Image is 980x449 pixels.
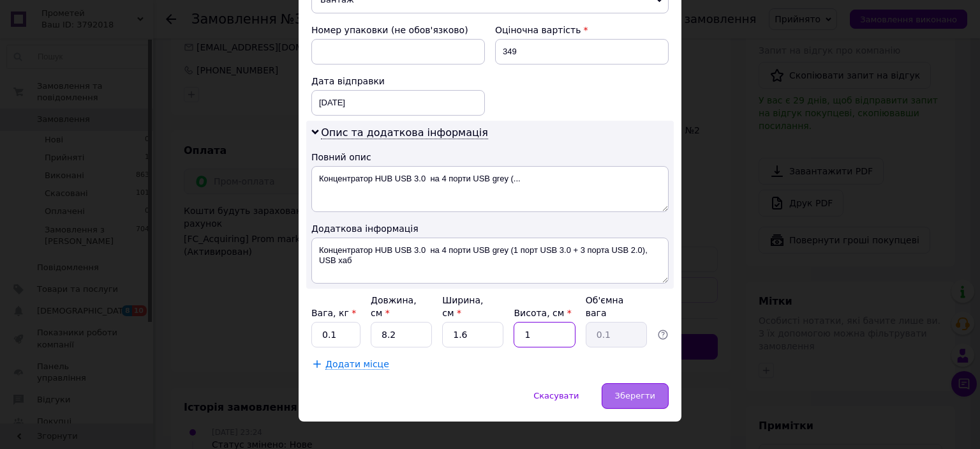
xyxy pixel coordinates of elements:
div: Повний опис [311,151,669,164]
label: Висота, см [514,308,571,318]
div: Додаткова інформація [311,222,669,235]
div: Об'ємна вага [586,294,647,319]
div: Номер упаковки (не обов'язково) [311,24,485,36]
div: Дата відправки [311,75,485,88]
div: Оціночна вартість [495,24,669,36]
span: Опис та додаткова інформація [321,126,488,139]
label: Довжина, см [371,295,417,318]
label: Вага, кг [311,308,356,318]
span: Зберегти [615,391,655,400]
textarea: Концентратор HUB USB 3.0 на 4 порти USB grey (1 порт USB 3.0 + 3 порта USB 2.0), USB хаб [311,238,669,284]
label: Ширина, см [442,295,483,318]
span: Скасувати [533,391,579,400]
span: Додати місце [325,359,389,370]
textarea: Концентратор HUB USB 3.0 на 4 порти USB grey (... [311,166,669,212]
